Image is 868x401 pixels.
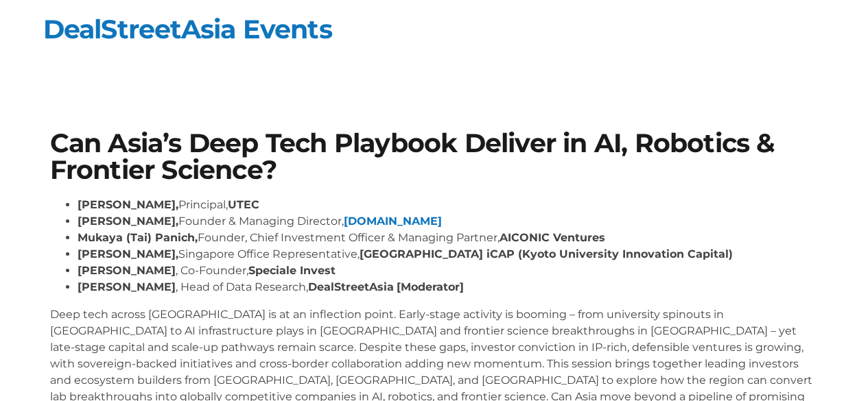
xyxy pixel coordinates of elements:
[78,279,819,295] li: , Head of Data Research,
[308,280,394,293] strong: DealStreetAsia
[78,264,176,277] strong: [PERSON_NAME]
[360,247,733,260] strong: [GEOGRAPHIC_DATA] iCAP (Kyoto University Innovation Capital)
[78,215,178,228] strong: [PERSON_NAME],
[50,130,819,183] h1: Can Asia’s Deep Tech Playbook Deliver in AI, Robotics & Frontier Science?
[78,213,819,230] li: Founder & Managing Director,
[78,247,178,260] strong: [PERSON_NAME],
[78,230,819,246] li: Founder, Chief Investment Officer & Managing Partner,
[500,231,605,244] strong: AICONIC Ventures
[43,13,332,45] a: DealStreetAsia Events
[78,263,819,279] li: , Co-Founder,
[397,280,464,293] strong: [Moderator]
[228,198,259,211] strong: UTEC
[78,246,819,263] li: Singapore Office Representative,
[78,231,198,244] strong: Mukaya (Tai) Panich,
[344,215,442,228] a: [DOMAIN_NAME]
[78,280,176,293] strong: [PERSON_NAME]
[78,197,819,213] li: Principal,
[248,264,336,277] strong: Speciale Invest
[78,198,178,211] strong: [PERSON_NAME],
